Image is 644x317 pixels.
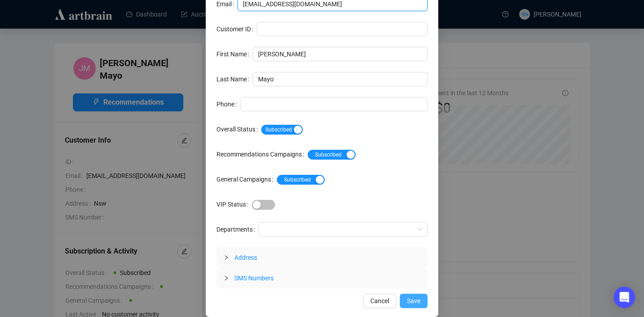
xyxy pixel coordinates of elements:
[216,197,252,211] label: VIP Status
[240,97,428,111] input: Phone
[234,254,257,261] span: Address
[234,275,274,282] span: SMS Numbers
[308,150,356,160] button: Recommendations Campaigns
[216,47,253,61] label: First Name
[363,294,396,308] button: Cancel
[216,222,258,237] label: Departments
[224,275,229,281] span: collapsed
[216,22,257,36] label: Customer ID
[216,247,428,268] div: Address
[253,47,428,61] input: First Name
[261,125,303,135] button: Overall Status
[257,22,428,36] input: Customer ID
[252,200,275,210] button: VIP Status
[277,175,325,185] button: General Campaigns
[216,268,428,288] div: SMS Numbers
[216,172,277,186] label: General Campaigns
[370,296,389,306] span: Cancel
[216,147,308,161] label: Recommendations Campaigns
[407,296,420,306] span: Save
[400,294,428,308] button: Save
[614,287,635,308] div: Open Intercom Messenger
[224,255,229,260] span: collapsed
[216,97,240,111] label: Phone
[216,122,261,136] label: Overall Status
[216,72,253,86] label: Last Name
[253,72,428,86] input: Last Name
